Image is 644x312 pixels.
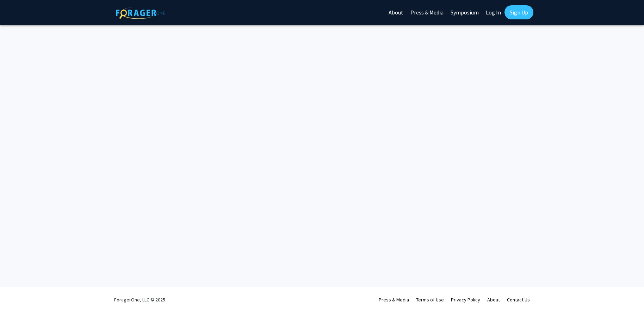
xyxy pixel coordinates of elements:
[487,296,500,303] a: About
[451,296,480,303] a: Privacy Policy
[504,5,533,19] a: Sign Up
[507,296,530,303] a: Contact Us
[114,287,165,312] div: ForagerOne, LLC © 2025
[116,7,165,19] img: ForagerOne Logo
[416,296,444,303] a: Terms of Use
[379,296,409,303] a: Press & Media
